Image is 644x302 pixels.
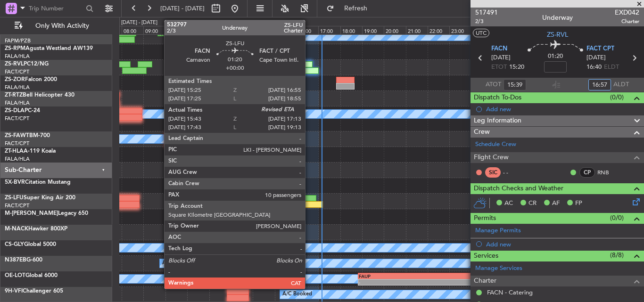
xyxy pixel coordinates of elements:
[503,168,524,177] div: - -
[5,180,71,185] a: 5X-BVRCitation Mustang
[5,226,28,232] span: M-NACK
[588,79,611,90] input: --:--
[318,26,340,34] div: 17:00
[475,226,521,236] a: Manage Permits
[5,257,26,263] span: N387EB
[216,37,263,42] div: 14:30 Z
[486,240,639,248] div: Add new
[5,92,23,98] span: ZT-RTZ
[187,26,209,34] div: 11:00
[610,213,624,223] span: (0/0)
[275,26,297,34] div: 15:00
[542,13,573,23] div: Underway
[257,233,277,238] div: -
[5,226,67,232] a: M-NACKHawker 800XP
[359,273,465,279] div: FAUP
[5,273,58,278] a: OE-LOTGlobal 6000
[586,63,602,72] span: 16:40
[474,183,563,194] span: Dispatch Checks and Weather
[485,167,501,178] div: SIC
[475,140,516,149] a: Schedule Crew
[5,133,50,139] a: ZS-FAWTBM-700
[5,133,26,139] span: ZS-FAW
[5,77,57,82] a: ZS-ZORFalcon 2000
[474,276,496,286] span: Charter
[5,202,29,209] a: FACT/CPT
[5,155,30,163] a: FALA/HLA
[5,108,40,114] a: ZS-DLAPC-24
[5,68,29,75] a: FACT/CPT
[5,108,25,114] span: ZS-DLA
[597,168,619,177] a: RNB
[282,287,312,302] div: A/C Booked
[165,26,187,34] div: 10:00
[340,26,362,34] div: 18:00
[25,23,99,29] span: Only With Activity
[509,63,524,72] span: 15:20
[5,53,30,60] a: FALA/HLA
[5,61,49,67] a: ZS-RVLPC12/NG
[5,37,31,44] a: FAPM/PZB
[449,26,471,34] div: 23:00
[465,273,572,279] div: LHBP
[586,44,614,54] span: FACT CPT
[5,46,93,51] a: ZS-RPMAgusta Westland AW139
[474,115,521,126] span: Leg Information
[474,213,496,224] span: Permits
[5,288,63,294] a: 9H-VFIChallenger 605
[5,195,75,201] a: ZS-LFUSuper King Air 200
[162,256,192,270] div: A/C Booked
[615,17,639,25] span: Charter
[610,250,624,260] span: (8/8)
[322,1,379,16] button: Refresh
[277,227,297,232] div: FACT
[277,233,297,238] div: -
[5,242,24,247] span: CS-GLY
[604,63,619,72] span: ELDT
[170,37,216,42] div: 10:10 Z
[5,77,25,82] span: ZS-ZOR
[474,127,490,138] span: Crew
[5,148,56,154] a: ZT-HLAA-119 Koala
[122,26,143,34] div: 08:00
[474,152,509,163] span: Flight Crew
[428,26,449,34] div: 22:00
[10,18,102,33] button: Only With Activity
[486,105,639,113] div: Add new
[486,80,501,90] span: ATOT
[552,199,560,208] span: AF
[297,26,318,34] div: 16:00
[5,273,25,278] span: OE-LOT
[5,242,56,247] a: CS-GLYGlobal 5000
[5,180,25,185] span: 5X-BVR
[362,26,384,34] div: 19:00
[160,4,205,13] span: [DATE] - [DATE]
[5,211,88,216] a: M-[PERSON_NAME]Legacy 650
[257,227,277,232] div: FAOR
[491,44,507,54] span: FACN
[29,1,83,16] input: Trip Number
[491,63,507,72] span: ETOT
[504,199,513,208] span: AC
[5,195,24,201] span: ZS-LFU
[231,26,253,34] div: 13:00
[336,5,376,12] span: Refresh
[406,26,428,34] div: 21:00
[5,140,29,147] a: FACT/CPT
[547,30,568,40] span: ZS-RVL
[474,251,498,261] span: Services
[121,19,157,27] div: [DATE] - [DATE]
[5,61,24,67] span: ZS-RVL
[610,92,624,102] span: (0/0)
[253,26,274,34] div: 14:00
[615,8,639,17] span: EXD042
[473,29,489,37] button: UTC
[359,279,465,285] div: -
[5,115,29,122] a: FACT/CPT
[5,99,30,106] a: FALA/HLA
[5,84,30,91] a: FALA/HLA
[5,211,58,216] span: M-[PERSON_NAME]
[579,167,595,178] div: CP
[548,52,563,61] span: 01:20
[209,26,231,34] div: 12:00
